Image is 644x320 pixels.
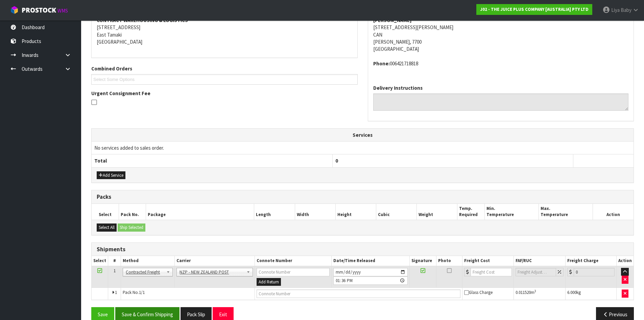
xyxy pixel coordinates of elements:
button: Add Service [97,171,125,179]
span: 1 [114,268,116,274]
label: Urgent Consignment Fee [91,90,150,97]
strong: [PERSON_NAME] [373,17,412,23]
span: Baby [621,7,631,13]
td: kg [565,288,616,300]
th: Weight [417,204,457,220]
th: Height [335,204,376,220]
th: Services [92,129,634,142]
th: Width [295,204,335,220]
th: Select [92,256,108,266]
th: Carrier [175,256,255,266]
span: Liya [611,7,620,13]
th: Method [121,256,175,266]
td: No services added to sales order. [92,142,634,154]
label: Combined Orders [91,65,132,72]
span: 1/1 [139,290,145,295]
input: Connote Number [257,290,461,298]
th: Min. Temperature [484,204,539,220]
input: Freight Cost [471,268,511,276]
th: Action [593,204,634,220]
sup: 3 [534,289,536,293]
span: 0.011520 [516,290,531,295]
button: Add Return [257,278,281,286]
th: FAF/RUC [514,256,565,266]
th: Connote Number [255,256,331,266]
th: Package [146,204,254,220]
th: Cubic [376,204,417,220]
td: m [514,288,565,300]
input: Freight Adjustment [516,268,556,276]
h3: Shipments [97,246,628,253]
small: WMS [57,7,68,14]
input: Connote Number [257,268,330,276]
th: Signature [409,256,436,266]
address: [STREET_ADDRESS] East Tamaki [GEOGRAPHIC_DATA] [97,17,352,46]
span: 0 [335,157,338,164]
label: Delivery Instructions [373,84,423,91]
th: Photo [436,256,462,266]
th: Date/Time Released [331,256,409,266]
span: Contracted Freight [126,268,164,276]
th: Freight Cost [462,256,514,266]
td: Pack No. [121,288,255,300]
th: Length [254,204,295,220]
th: Freight Charge [565,256,616,266]
strong: J02 - THE JUICE PLUS COMPANY [AUSTRALIA] PTY LTD [480,6,589,12]
strong: phone [373,60,390,67]
button: Ship Selected [118,223,145,232]
th: Select [92,204,119,220]
address: 006421718818 [373,60,629,67]
th: Temp. Required [457,204,484,220]
h3: Packs [97,194,628,200]
input: Freight Charge [574,268,615,276]
span: ProStock [22,6,56,15]
address: [STREET_ADDRESS][PERSON_NAME] CAN [PERSON_NAME], 7700 [GEOGRAPHIC_DATA] [373,17,629,53]
span: 1 [115,290,117,295]
th: Pack No. [119,204,146,220]
span: NZP - NEW ZEALAND POST [180,268,243,276]
th: # [108,256,121,266]
th: Total [92,154,332,167]
strong: CONTRACT WAREHOUSING & LOGISTICS [97,17,188,23]
span: Glass Charge [464,290,493,295]
th: Action [616,256,634,266]
a: J02 - THE JUICE PLUS COMPANY [AUSTRALIA] PTY LTD [476,4,592,15]
th: Max. Temperature [539,204,593,220]
span: 6.000 [567,290,576,295]
button: Select All [97,223,117,232]
img: cube-alt.png [10,6,19,14]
